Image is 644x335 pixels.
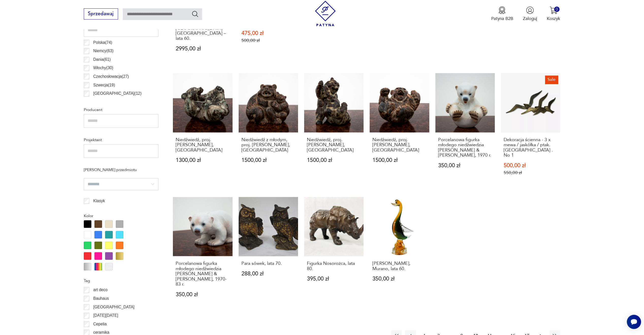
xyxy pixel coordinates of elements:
[438,163,492,168] p: 350,00 zł
[191,10,199,17] button: Szukaj
[176,292,230,297] p: 350,00 zł
[523,16,537,22] p: Zaloguj
[84,12,118,16] a: Sprzedawaj
[241,158,295,163] p: 1500,00 zł
[241,137,295,153] h3: Niedźwiedź z młodym, proj. [PERSON_NAME], [GEOGRAPHIC_DATA]
[491,6,513,22] button: Patyna B2B
[93,295,109,302] p: Bauhaus
[176,137,230,153] h3: Niedźwiedź, proj. [PERSON_NAME], [GEOGRAPHIC_DATA]
[504,137,558,158] h3: Dekoracja ścienna - 3 x mewa / jaskółka / ptak. [GEOGRAPHIC_DATA] . No 1
[173,73,232,187] a: Niedźwiedź, proj. Knud Khyn, Royal CopenhagenNiedźwiedź, proj. [PERSON_NAME], [GEOGRAPHIC_DATA]13...
[93,39,112,46] p: Polska ( 74 )
[241,261,295,266] h3: Para sówek, lata 70.
[241,31,295,36] p: 475,00 zł
[176,46,230,51] p: 2995,00 zł
[93,65,113,71] p: Włochy ( 30 )
[547,6,560,22] button: 0Koszyk
[84,213,158,219] p: Kolor
[504,170,558,175] p: 550,00 zł
[84,8,118,20] button: Sprzedawaj
[93,198,105,204] p: Klasyk
[370,197,429,309] a: Kaczka, Murano, lata 60.[PERSON_NAME], Murano, lata 60.350,00 zł
[176,261,230,287] h3: Porcelanowa figurka młodego niedźwiedzia [PERSON_NAME] & [PERSON_NAME], 1970-83 r.
[93,90,141,97] p: [GEOGRAPHIC_DATA] ( 12 )
[372,261,426,271] h3: [PERSON_NAME], Murano, lata 60.
[84,106,158,113] p: Producent
[372,158,426,163] p: 1500,00 zł
[523,6,537,22] button: Zaloguj
[372,137,426,153] h3: Niedźwiedź, proj. [PERSON_NAME], [GEOGRAPHIC_DATA]
[304,197,364,309] a: Figurka Nosorożca, lata 80.Figurka Nosorożca, lata 80.395,00 zł
[504,163,558,168] p: 500,00 zł
[176,158,230,163] p: 1300,00 zł
[93,56,111,63] p: Dania ( 61 )
[84,277,158,284] p: Tag
[627,315,641,329] iframe: Smartsupp widget button
[491,6,513,22] a: Ikona medaluPatyna B2B
[93,312,118,319] p: [DATE][DATE]
[241,38,295,43] p: 500,00 zł
[173,197,232,309] a: Porcelanowa figurka młodego niedźwiedzia Bing & Grondahl, 1970-83 r.Porcelanowa figurka młodego n...
[93,287,107,293] p: art deco
[84,166,158,173] p: [PERSON_NAME] przedmiotu
[307,158,361,163] p: 1500,00 zł
[491,16,513,22] p: Patyna B2B
[241,271,295,276] p: 288,00 zł
[372,276,426,282] p: 350,00 zł
[239,197,298,309] a: Para sówek, lata 70.Para sówek, lata 70.288,00 zł
[307,137,361,153] h3: Niedźwiedź, proj. [PERSON_NAME], [GEOGRAPHIC_DATA]
[307,276,361,282] p: 395,00 zł
[526,6,534,14] img: Ikonka użytkownika
[550,6,557,14] img: Ikona koszyka
[239,73,298,187] a: Niedźwiedź z młodym, proj. Knud Kyhn, Royal CopenhagenNiedźwiedź z młodym, proj. [PERSON_NAME], [...
[312,1,338,26] img: Patyna - sklep z meblami i dekoracjami vintage
[370,73,429,187] a: Niedźwiedź, proj. Knud Kyhn, Royal CopenhagenNiedźwiedź, proj. [PERSON_NAME], [GEOGRAPHIC_DATA]15...
[498,6,506,14] img: Ikona medalu
[304,73,364,187] a: Niedźwiedź, proj. Knud Kyhn, Royal CopenhagenNiedźwiedź, proj. [PERSON_NAME], [GEOGRAPHIC_DATA]15...
[93,73,129,80] p: Czechosłowacja ( 27 )
[501,73,560,187] a: SaleDekoracja ścienna - 3 x mewa / jaskółka / ptak. Mosiądz . No 1Dekoracja ścienna - 3 x mewa / ...
[93,82,115,88] p: Szwecja ( 19 )
[435,73,495,187] a: Porcelanowa figurka młodego niedźwiedzia Bing & Grondahl, 1970 r.Porcelanowa figurka młodego nied...
[93,304,134,310] p: [GEOGRAPHIC_DATA]
[84,137,158,143] p: Projektant
[547,16,560,22] p: Koszyk
[307,261,361,271] h3: Figurka Nosorożca, lata 80.
[93,321,107,327] p: Cepelia
[93,99,113,105] p: Francja ( 12 )
[93,48,113,54] p: Niemcy ( 63 )
[554,7,559,12] div: 0
[438,137,492,158] h3: Porcelanowa figurka młodego niedźwiedzia [PERSON_NAME] & [PERSON_NAME], 1970 r.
